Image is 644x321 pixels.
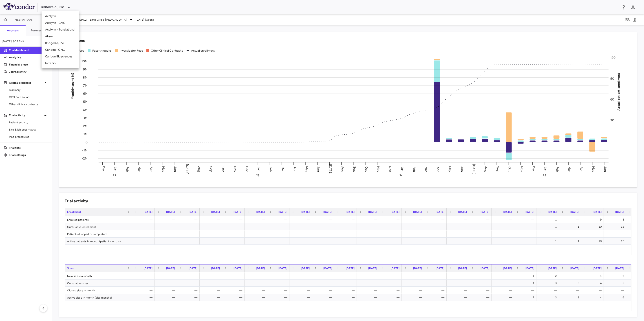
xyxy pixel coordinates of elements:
ul: Menu [42,11,79,68]
li: Acelyrin [42,13,79,20]
li: Caribou - CMC [42,46,79,53]
li: IntraBio [42,60,79,67]
li: Acelyrin - CMC [42,20,79,26]
li: Akero [42,33,79,40]
li: BridgeBio, Inc. [42,40,79,46]
li: Acelyrin - Translational [42,26,79,33]
li: Caribou Biosciences [42,53,79,60]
